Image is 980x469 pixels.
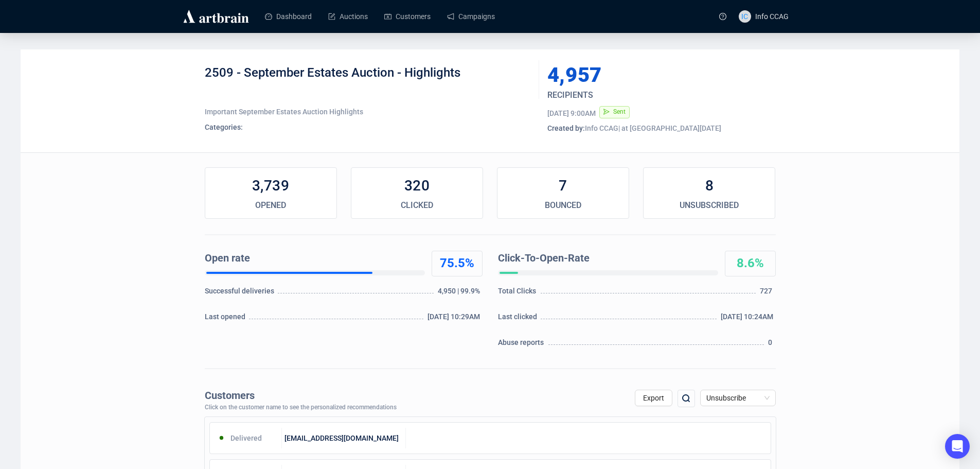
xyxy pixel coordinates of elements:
[182,8,251,25] img: logo
[706,390,770,406] span: Unsubscribe
[210,428,282,448] div: Delivered
[547,65,727,85] div: 4,957
[725,255,775,272] div: 8.6%
[205,286,276,301] div: Successful deliveries
[613,108,626,115] span: Sent
[741,11,748,22] span: IC
[721,311,776,327] div: [DATE] 10:24AM
[497,176,629,196] div: 7
[760,286,775,301] div: 727
[497,199,629,212] div: BOUNCED
[205,65,531,96] div: 2509 - September Estates Auction - Highlights
[945,434,970,459] div: Open Intercom Messenger
[205,404,397,411] div: Click on the customer name to see the personalized recommendations
[547,108,596,118] div: [DATE] 9:00AM
[351,199,483,212] div: CLICKED
[205,390,397,402] div: Customers
[498,286,539,301] div: Total Clicks
[205,311,248,327] div: Last opened
[265,3,312,30] a: Dashboard
[205,199,336,212] div: OPENED
[643,394,664,402] span: Export
[205,251,421,266] div: Open rate
[768,337,775,353] div: 0
[547,123,776,133] div: Info CCAG | at [GEOGRAPHIC_DATA][DATE]
[205,123,243,131] span: Categories:
[447,3,495,30] a: Campaigns
[351,176,483,196] div: 320
[755,12,789,21] span: Info CCAG
[205,176,336,196] div: 3,739
[719,13,726,20] span: question-circle
[498,251,714,266] div: Click-To-Open-Rate
[328,3,368,30] a: Auctions
[384,3,431,30] a: Customers
[282,428,406,448] div: [EMAIL_ADDRESS][DOMAIN_NAME]
[603,109,610,115] span: send
[498,311,540,327] div: Last clicked
[438,286,482,301] div: 4,950 | 99.9%
[635,390,672,406] button: Export
[680,392,692,405] img: search.png
[205,107,531,117] div: Important September Estates Auction Highlights
[644,176,775,196] div: 8
[547,124,585,132] span: Created by:
[547,89,737,101] div: RECIPIENTS
[427,311,483,327] div: [DATE] 10:29AM
[498,337,547,353] div: Abuse reports
[644,199,775,212] div: UNSUBSCRIBED
[432,255,482,272] div: 75.5%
